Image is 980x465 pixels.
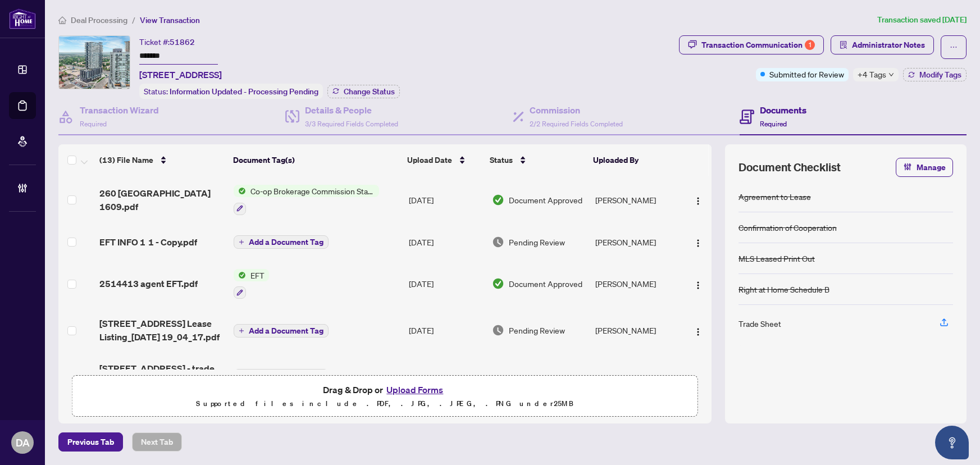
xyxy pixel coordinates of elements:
span: Document Approved [509,369,582,381]
span: Change Status [344,88,395,95]
button: Next Tab [132,432,182,452]
div: Ticket #: [139,35,195,48]
img: Logo [694,197,703,206]
button: Add a Document Tag [234,235,329,249]
span: plus [239,239,244,245]
td: [DATE] [404,353,487,398]
img: Logo [694,281,703,290]
th: Uploaded By [589,144,680,176]
div: Agreement to Lease [739,190,811,203]
td: [DATE] [404,176,487,224]
span: ellipsis [950,43,958,51]
span: home [58,16,66,24]
button: Transaction Communication1 [679,35,824,54]
h4: Details & People [305,103,398,117]
button: Manage [896,158,953,177]
td: [DATE] [404,308,487,353]
img: logo [9,8,36,29]
button: Modify Tags [903,68,967,81]
div: Trade Sheet [739,317,781,330]
th: Document Tag(s) [229,144,403,176]
img: Logo [694,239,703,248]
span: plus [239,328,244,334]
button: Upload Forms [383,382,446,397]
span: 2/2 Required Fields Completed [530,120,623,128]
span: [STREET_ADDRESS] [139,68,222,81]
th: Status [485,144,589,176]
img: Document Status [492,236,504,248]
img: Status Icon [234,185,246,197]
span: Submitted for Review [769,68,844,80]
span: Upload Date [407,154,452,166]
button: Add a Document Tag [234,235,329,249]
button: Status IconCo-op Brokerage Commission Statement [234,185,379,215]
img: Logo [694,327,703,336]
span: solution [840,41,847,49]
button: Add a Document Tag [234,324,329,338]
li: / [132,13,135,26]
span: Drag & Drop orUpload FormsSupported files include .PDF, .JPG, .JPEG, .PNG under25MB [72,376,698,417]
div: Right at Home Schedule B [739,283,829,295]
span: Document Checklist [739,159,841,175]
th: (13) File Name [95,144,229,176]
img: Document Status [492,369,504,381]
span: Document Approved [509,277,582,290]
span: (13) File Name [99,154,153,166]
img: Document Status [492,324,504,336]
span: [STREET_ADDRESS] - trade sheet - [PERSON_NAME] to Review.pdf [99,362,225,389]
div: Status: [139,84,323,99]
span: Add a Document Tag [249,327,323,335]
span: 260 [GEOGRAPHIC_DATA] 1609.pdf [99,186,225,213]
span: 2514413 agent EFT.pdf [99,277,198,290]
button: Logo [689,191,707,209]
span: Information Updated - Processing Pending [170,86,318,97]
span: 51862 [170,37,195,47]
h4: Documents [760,103,806,117]
button: Logo [689,275,707,293]
div: Transaction Communication [701,36,815,54]
span: EFT INFO 1 1 - Copy.pdf [99,235,197,249]
span: View Transaction [140,15,200,25]
span: Required [80,120,107,128]
button: Logo [689,321,707,339]
span: Pending Review [509,324,565,336]
img: Document Status [492,194,504,206]
span: EFT [246,269,269,281]
div: MLS Leased Print Out [739,252,815,265]
span: down [888,72,894,77]
h4: Commission [530,103,623,117]
span: Status [490,154,513,166]
span: [STREET_ADDRESS] Lease Listing_[DATE] 19_04_17.pdf [99,317,225,344]
button: Status IconEFT [234,269,269,299]
h4: Transaction Wizard [80,103,159,117]
th: Upload Date [403,144,485,176]
span: Required [760,120,787,128]
td: [DATE] [404,260,487,308]
span: Document Approved [509,194,582,206]
img: IMG-W12362440_1.jpg [59,36,130,89]
span: 3/3 Required Fields Completed [305,120,398,128]
button: Administrator Notes [831,35,934,54]
td: [DATE] [404,224,487,260]
button: Add a Document Tag [234,323,329,338]
td: [PERSON_NAME] [591,308,682,353]
span: Co-op Brokerage Commission Statement [246,185,379,197]
button: Change Status [327,85,400,98]
button: Open asap [935,426,969,459]
article: Transaction saved [DATE] [877,13,967,26]
p: Supported files include .PDF, .JPG, .JPEG, .PNG under 25 MB [79,397,691,411]
span: Deal Processing [71,15,127,25]
span: Previous Tab [67,433,114,451]
span: Administrator Notes [852,36,925,54]
td: [PERSON_NAME] [591,176,682,224]
span: DA [16,435,30,450]
td: [PERSON_NAME] [591,224,682,260]
button: Logo [689,366,707,384]
img: Document Status [492,277,504,290]
button: Logo [689,233,707,251]
span: Drag & Drop or [323,382,446,397]
td: [PERSON_NAME] [591,353,682,398]
td: [PERSON_NAME] [591,260,682,308]
button: Previous Tab [58,432,123,452]
span: Add a Document Tag [249,238,323,246]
